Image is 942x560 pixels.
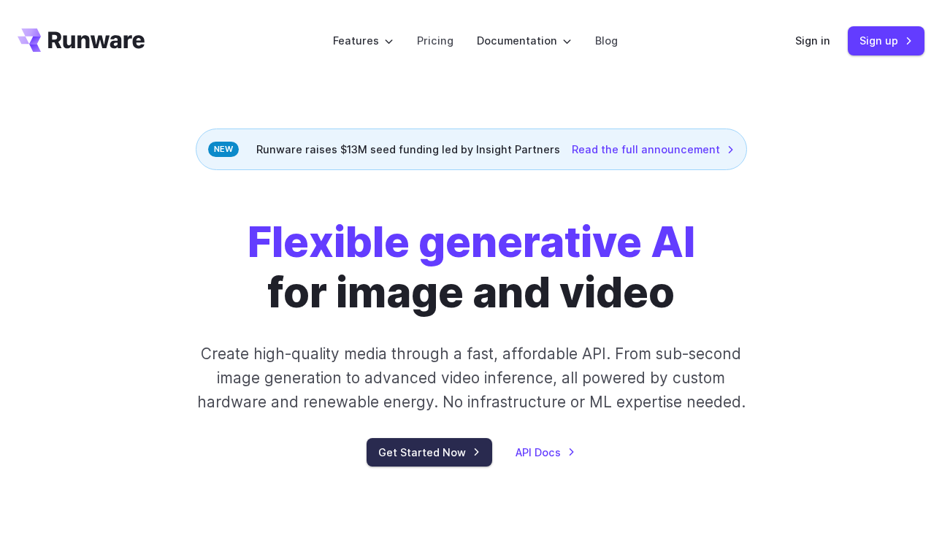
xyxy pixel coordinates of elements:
[516,444,575,461] a: API Docs
[848,26,924,55] a: Sign up
[333,32,394,49] label: Features
[367,438,492,467] a: Get Started Now
[572,141,735,158] a: Read the full announcement
[181,342,762,415] p: Create high-quality media through a fast, affordable API. From sub-second image generation to adv...
[196,129,747,170] div: Runware raises $13M seed funding led by Insight Partners
[795,32,830,49] a: Sign in
[477,32,572,49] label: Documentation
[248,216,695,267] strong: Flexible generative AI
[595,32,618,49] a: Blog
[417,32,453,49] a: Pricing
[248,217,695,318] h1: for image and video
[18,28,145,52] a: Go to /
